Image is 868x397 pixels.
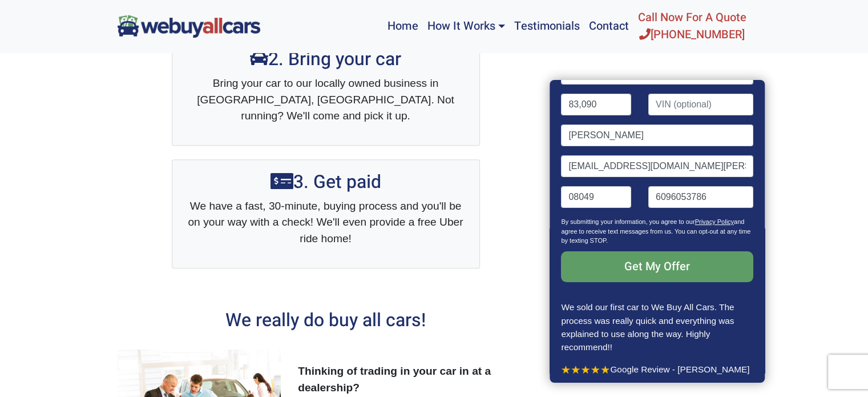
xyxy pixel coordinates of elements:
p: By submitting your information, you agree to our and agree to receive text messages from us. You ... [562,217,753,251]
a: Home [383,5,422,48]
input: VIN (optional) [648,94,753,115]
a: Privacy Policy [695,218,734,225]
h2: 2. Bring your car [184,49,468,70]
h2: 3. Get paid [184,171,468,193]
input: Zip code [562,186,632,208]
input: Get My Offer [562,251,753,282]
p: Google Review - [PERSON_NAME] [562,363,753,376]
p: We sold our first car to We Buy All Cars. The process was really quick and everything was explain... [562,300,753,353]
input: Phone [648,186,753,208]
img: We Buy All Cars in NJ logo [118,15,260,37]
a: Contact [584,5,633,48]
input: Email [562,155,753,177]
input: Mileage [562,94,632,115]
p: Bring your car to our locally owned business in [GEOGRAPHIC_DATA], [GEOGRAPHIC_DATA]. Not running... [184,75,468,125]
a: Testimonials [510,5,584,48]
h2: We really do buy all cars! [118,310,534,331]
a: Call Now For A Quote[PHONE_NUMBER] [633,5,751,48]
a: How It Works [422,5,509,48]
input: Name [562,125,753,146]
strong: Thinking of trading in your car in at a dealership? [298,365,491,394]
p: We have a fast, 30-minute, buying process and you'll be on your way with a check! We'll even prov... [184,198,468,247]
form: Contact form [562,1,753,300]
